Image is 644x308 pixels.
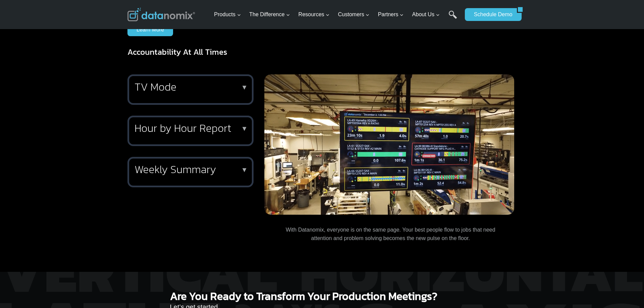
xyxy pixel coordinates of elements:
[211,4,461,26] nav: Primary Navigation
[135,81,244,92] h2: TV Mode
[76,151,86,156] a: Terms
[264,74,514,215] img: Datanomix TV Mode provides re-time production performance on the shop floor
[264,226,517,243] p: With Datanomix, everyone is on the same page. Your best people flow to jobs that need attention a...
[92,151,114,156] a: Privacy Policy
[127,8,195,21] img: Datanomix
[127,46,517,58] h3: Accountability At All Times
[214,10,241,19] span: Products
[465,8,517,21] a: Schedule Demo
[412,10,440,19] span: About Us
[241,126,248,131] p: ▼
[170,288,437,304] strong: Are You Ready to Transform Your Production Meetings?
[127,23,169,36] a: Learn More
[338,10,369,19] span: Customers
[135,164,244,175] h2: Weekly Summary
[299,10,330,19] span: Resources
[241,167,248,172] p: ▼
[152,84,178,90] span: State/Region
[249,10,290,19] span: The Difference
[152,28,183,34] span: Phone number
[378,10,404,19] span: Partners
[449,10,457,26] a: Search
[152,0,174,6] span: Last Name
[241,85,248,90] p: ▼
[135,123,244,134] h2: Hour by Hour Report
